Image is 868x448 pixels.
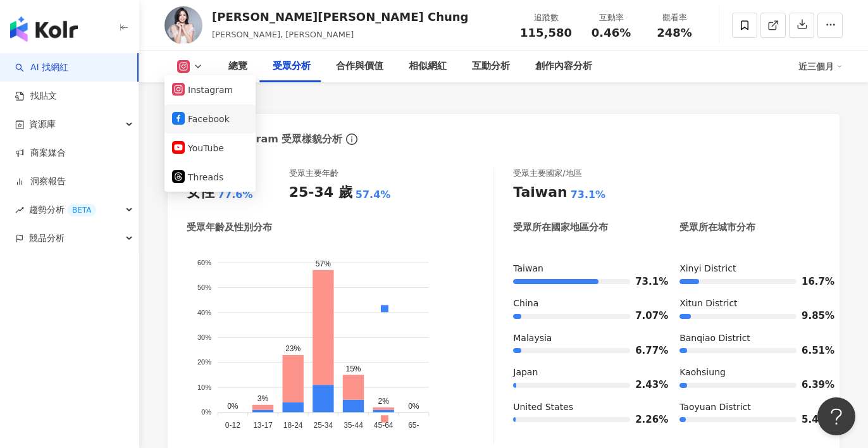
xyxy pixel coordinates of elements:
[273,59,311,74] div: 受眾分析
[802,277,821,287] span: 16.7%
[197,333,211,341] tspan: 30%
[657,27,692,39] span: 248%
[172,81,248,99] button: Instagram
[520,11,572,24] div: 追蹤數
[513,401,654,414] div: United States
[679,221,755,234] div: 受眾所在城市分布
[212,30,354,39] span: [PERSON_NAME], [PERSON_NAME]
[513,168,581,179] div: 受眾主要國家/地區
[802,346,821,356] span: 6.51%
[513,263,654,275] div: Taiwan
[587,11,635,24] div: 互動率
[679,332,821,345] div: Banqiao District
[513,221,608,234] div: 受眾所在國家地區分布
[513,297,654,310] div: China
[344,132,359,147] span: info-circle
[409,59,447,74] div: 相似網紅
[635,415,654,425] span: 2.26%
[408,421,419,430] tspan: 65-
[172,110,248,128] button: Facebook
[635,277,654,287] span: 73.1%
[15,147,66,159] a: 商案媒合
[635,380,654,390] span: 2.43%
[67,204,96,216] div: BETA
[679,366,821,379] div: Kaohsiung
[187,132,342,146] div: Instagram 受眾樣貌分析
[650,11,698,24] div: 觀看率
[273,360,297,369] span: 男性
[218,188,253,202] div: 77.6%
[679,401,821,414] div: Taoyuan District
[513,366,654,379] div: Japan
[212,9,468,25] div: [PERSON_NAME][PERSON_NAME] Chung
[571,188,606,202] div: 73.1%
[283,421,303,430] tspan: 18-24
[802,311,821,321] span: 9.85%
[197,359,211,366] tspan: 20%
[336,59,383,74] div: 合作與價值
[197,259,211,266] tspan: 60%
[29,196,96,224] span: 趨勢分析
[187,183,214,202] div: 女性
[802,415,821,425] span: 5.43%
[592,27,631,39] span: 0.46%
[201,409,211,416] tspan: 0%
[289,183,352,202] div: 25-34 歲
[374,421,394,430] tspan: 45-64
[197,383,211,391] tspan: 10%
[313,421,333,430] tspan: 25-34
[197,284,211,292] tspan: 50%
[172,139,248,157] button: YouTube
[187,221,272,234] div: 受眾年齡及性別分布
[29,110,56,139] span: 資源庫
[29,224,65,252] span: 競品分析
[15,61,68,74] a: searchAI 找網紅
[513,183,567,202] div: Taiwan
[535,59,592,74] div: 創作內容分析
[10,16,78,42] img: logo
[635,311,654,321] span: 7.07%
[15,90,57,103] a: 找貼文
[520,26,572,39] span: 115,580
[15,206,24,215] span: rise
[635,346,654,356] span: 6.77%
[172,168,248,186] button: Threads
[344,421,363,430] tspan: 35-44
[228,59,247,74] div: 總覽
[15,175,66,188] a: 洞察報告
[817,397,855,435] iframe: Help Scout Beacon - Open
[225,421,240,430] tspan: 0-12
[472,59,510,74] div: 互動分析
[679,297,821,310] div: Xitun District
[798,56,843,77] div: 近三個月
[253,421,273,430] tspan: 13-17
[289,168,338,179] div: 受眾主要年齡
[679,263,821,275] div: Xinyi District
[513,332,654,345] div: Malaysia
[356,188,391,202] div: 57.4%
[802,380,821,390] span: 6.39%
[197,309,211,316] tspan: 40%
[164,6,202,44] img: KOL Avatar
